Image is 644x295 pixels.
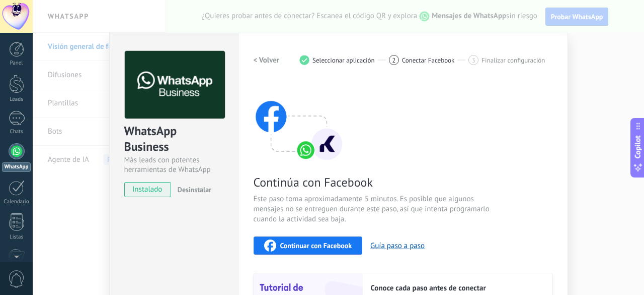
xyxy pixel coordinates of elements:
[2,199,31,205] div: Calendario
[2,96,31,103] div: Leads
[178,185,211,194] span: Desinstalar
[481,56,545,64] span: Finalizar configuración
[124,155,223,174] div: Más leads con potentes herramientas de WhatsApp
[2,60,31,67] div: Panel
[125,182,171,197] span: instalado
[254,174,493,190] span: Continúa con Facebook
[2,129,31,135] div: Chats
[174,182,211,197] button: Desinstalar
[254,81,344,162] img: connect with facebook
[370,241,425,251] button: Guía paso a paso
[402,56,455,64] span: Conectar Facebook
[371,283,542,293] h2: Conoce cada paso antes de conectar
[2,162,31,172] div: WhatsApp
[392,56,395,65] span: 2
[124,123,223,155] div: WhatsApp Business
[125,51,225,119] img: logo_main.png
[2,234,31,241] div: Listas
[312,56,375,64] span: Seleccionar aplicación
[472,56,475,65] span: 3
[254,55,280,65] h2: < Volver
[254,194,493,224] span: Este paso toma aproximadamente 5 minutos. Es posible que algunos mensajes no se entreguen durante...
[280,242,352,249] span: Continuar con Facebook
[254,51,280,69] button: < Volver
[254,237,363,255] button: Continuar con Facebook
[633,135,643,158] span: Copilot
